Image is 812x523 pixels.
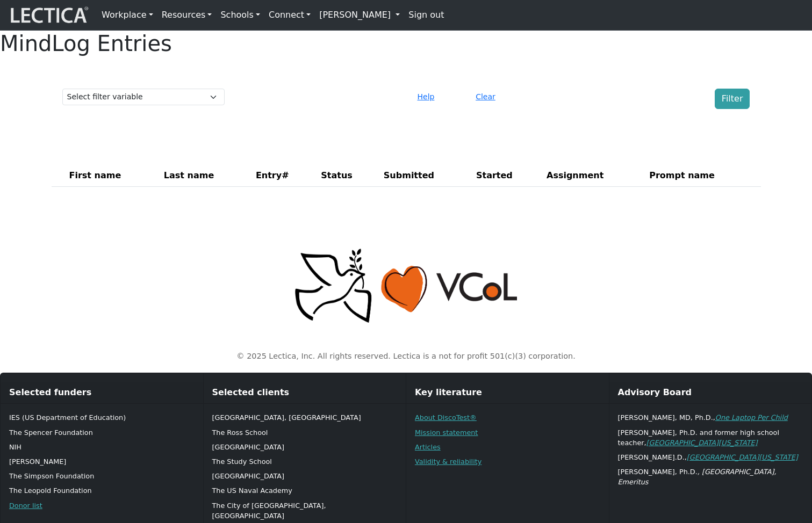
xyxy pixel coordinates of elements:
[1,382,203,404] div: Selected funders
[618,468,777,486] em: , [GEOGRAPHIC_DATA], Emeritus
[204,382,406,404] div: Selected clients
[212,485,398,496] p: The US Naval Academy
[9,456,195,467] p: [PERSON_NAME]
[212,427,398,438] p: The Ross School
[406,382,609,404] div: Key literature
[413,89,440,105] button: Help
[472,165,542,187] th: Started
[291,247,521,325] img: Peace, love, VCoL
[646,439,758,447] a: [GEOGRAPHIC_DATA][US_STATE]
[415,428,478,437] a: Mission statement
[157,4,217,26] a: Resources
[609,382,812,404] div: Advisory Board
[9,412,195,423] p: IES (US Department of Education)
[212,412,398,423] p: [GEOGRAPHIC_DATA], [GEOGRAPHIC_DATA]
[216,4,264,26] a: Schools
[404,4,448,26] a: Sign out
[415,443,441,451] a: Articles
[471,89,500,105] button: Clear
[645,165,760,187] th: Prompt name
[9,442,195,452] p: NIH
[317,165,379,187] th: Status
[9,427,195,438] p: The Spencer Foundation
[8,5,89,25] img: lecticalive
[415,457,482,466] a: Validity & reliability
[160,165,251,187] th: Last name
[9,502,42,510] a: Donor list
[212,442,398,452] p: [GEOGRAPHIC_DATA]
[212,471,398,481] p: [GEOGRAPHIC_DATA]
[715,413,788,422] a: One Laptop Per Child
[687,453,798,461] a: [GEOGRAPHIC_DATA][US_STATE]
[9,471,195,481] p: The Simpson Foundation
[264,4,315,26] a: Connect
[212,456,398,467] p: The Study School
[58,351,754,362] p: © 2025 Lectica, Inc. All rights reserved. Lectica is a not for profit 501(c)(3) corporation.
[212,500,398,521] p: The City of [GEOGRAPHIC_DATA], [GEOGRAPHIC_DATA]
[542,165,645,187] th: Assignment
[97,4,157,26] a: Workplace
[413,91,440,101] a: Help
[9,485,195,496] p: The Leopold Foundation
[618,467,803,487] p: [PERSON_NAME], Ph.D.
[251,165,317,187] th: Entry#
[715,89,750,109] button: Filter
[65,165,160,187] th: First name
[618,452,803,462] p: [PERSON_NAME].D.,
[379,165,472,187] th: Submitted
[315,4,404,26] a: [PERSON_NAME]
[618,412,803,423] p: [PERSON_NAME], MD, Ph.D.,
[618,427,803,448] p: [PERSON_NAME], Ph.D. and former high school teacher,
[415,413,477,422] a: About DiscoTest®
